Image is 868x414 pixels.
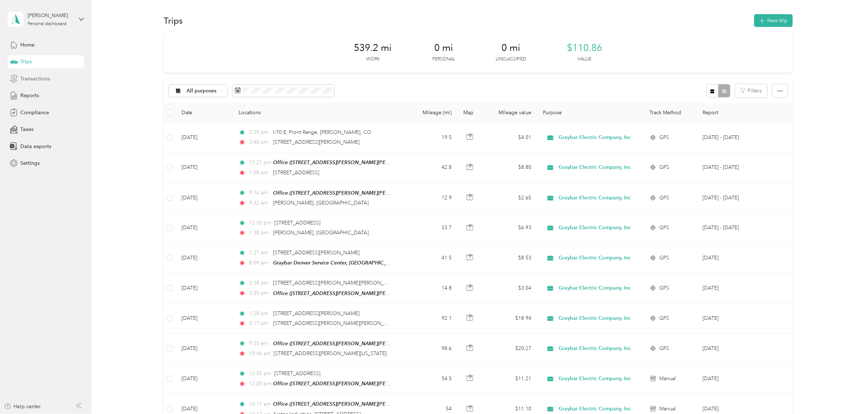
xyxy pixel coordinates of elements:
[697,304,766,334] td: Sep 2025
[484,152,537,183] td: $8.80
[249,249,270,257] span: 7:27 am
[537,103,644,123] th: Purpose
[659,345,669,353] span: GPS
[176,123,233,152] td: [DATE]
[176,103,233,123] th: Date
[249,380,270,388] span: 12:05 pm
[273,190,420,196] span: Office ([STREET_ADDRESS][PERSON_NAME][PERSON_NAME])
[274,350,387,357] span: [STREET_ADDRESS][PERSON_NAME][US_STATE]
[659,375,676,383] span: Manual
[644,103,697,123] th: Track Method
[559,284,631,292] span: Graybar Electric Company, Inc
[434,42,453,54] span: 0 mi
[176,364,233,394] td: [DATE]
[176,304,233,334] td: [DATE]
[20,109,49,116] span: Compliance
[273,200,369,206] span: [PERSON_NAME], [GEOGRAPHIC_DATA]
[249,279,270,287] span: 3:38 pm
[407,273,457,303] td: 14.8
[273,310,360,317] span: [STREET_ADDRESS][PERSON_NAME]
[407,364,457,394] td: 54.5
[559,314,631,322] span: Graybar Electric Company, Inc
[273,381,420,387] span: Office ([STREET_ADDRESS][PERSON_NAME][PERSON_NAME])
[176,273,233,303] td: [DATE]
[659,163,669,171] span: GPS
[484,304,537,334] td: $18.94
[20,159,40,167] span: Settings
[249,189,270,197] span: 9:16 am
[187,88,217,93] span: All purposes
[484,364,537,394] td: $11.21
[4,403,41,410] button: Help center
[578,56,592,63] p: Value
[20,92,39,99] span: Reports
[249,169,270,177] span: 1:08 pm
[176,243,233,273] td: [DATE]
[559,345,631,353] span: Graybar Electric Company, Inc
[273,280,400,286] span: [STREET_ADDRESS][PERSON_NAME][PERSON_NAME]
[249,219,271,227] span: 12:50 pm
[273,290,420,296] span: Office ([STREET_ADDRESS][PERSON_NAME][PERSON_NAME])
[827,373,868,414] iframe: Everlance-gr Chat Button Frame
[366,56,380,63] p: Work
[567,42,602,54] span: $110.86
[20,58,32,65] span: Trips
[659,194,669,202] span: GPS
[176,213,233,243] td: [DATE]
[484,334,537,364] td: $20.27
[697,123,766,152] td: Sep 1 - 30, 2025
[249,159,270,167] span: 12:21 pm
[407,103,457,123] th: Mileage (mi)
[697,213,766,243] td: Sep 1 - 30, 2025
[659,284,669,292] span: GPS
[484,243,537,273] td: $8.53
[273,401,420,407] span: Office ([STREET_ADDRESS][PERSON_NAME][PERSON_NAME])
[249,199,270,207] span: 9:32 am
[249,310,270,318] span: 1:28 pm
[484,183,537,213] td: $2.65
[273,159,420,166] span: Office ([STREET_ADDRESS][PERSON_NAME][PERSON_NAME])
[249,350,271,358] span: 10:46 am
[559,375,631,383] span: Graybar Electric Company, Inc
[559,224,631,232] span: Graybar Electric Company, Inc
[273,230,369,236] span: [PERSON_NAME], [GEOGRAPHIC_DATA]
[697,152,766,183] td: Sep 1 - 30, 2025
[659,405,676,413] span: Manual
[20,41,35,49] span: Home
[697,183,766,213] td: Sep 1 - 30, 2025
[275,220,321,226] span: [STREET_ADDRESS]
[176,334,233,364] td: [DATE]
[354,42,392,54] span: 539.2 mi
[501,42,520,54] span: 0 mi
[559,254,631,262] span: Graybar Electric Company, Inc
[484,273,537,303] td: $3.04
[659,134,669,142] span: GPS
[249,138,270,146] span: 3:48 pm
[407,304,457,334] td: 92.1
[273,170,319,176] span: [STREET_ADDRESS]
[275,370,321,377] span: [STREET_ADDRESS]
[659,254,669,262] span: GPS
[249,370,271,378] span: 12:05 pm
[559,194,631,202] span: Graybar Electric Company, Inc
[273,250,360,256] span: [STREET_ADDRESS][PERSON_NAME]
[432,56,455,63] p: Personal
[484,123,537,152] td: $4.01
[273,139,360,145] span: [STREET_ADDRESS][PERSON_NAME]
[273,129,371,135] span: I-70 E, Front Range, [PERSON_NAME], CO
[249,339,270,347] span: 9:03 am
[735,84,767,97] button: Filters
[164,17,183,24] h1: Trips
[754,14,793,27] button: New trip
[28,22,67,26] div: Personal dashboard
[697,243,766,273] td: Sep 2025
[249,289,270,297] span: 3:55 pm
[697,334,766,364] td: Sep 2025
[697,273,766,303] td: Sep 2025
[176,152,233,183] td: [DATE]
[20,75,50,83] span: Transactions
[697,103,766,123] th: Report
[484,103,537,123] th: Mileage value
[496,56,526,63] p: Unclassified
